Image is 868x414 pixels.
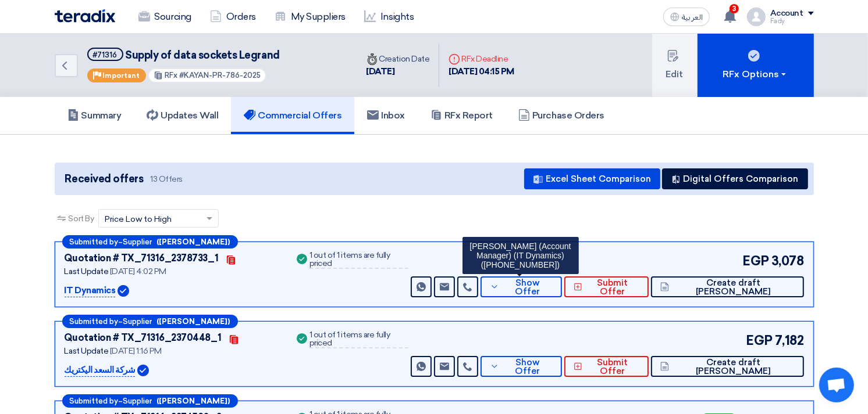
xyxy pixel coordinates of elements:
[157,238,230,246] b: ([PERSON_NAME])
[449,65,514,78] div: [DATE] 04:15 PM
[62,315,238,328] div: –
[244,110,341,121] h5: Commercial Offers
[65,251,219,265] div: Quotation # TX_71316_2378733_1
[165,71,177,80] span: RFx
[481,356,562,377] button: Show Offer
[354,97,418,134] a: Inbox
[310,331,408,348] div: 1 out of 1 items are fully priced
[518,110,604,121] h5: Purchase Orders
[157,397,230,405] b: ([PERSON_NAME])
[137,365,149,376] img: Verified Account
[147,110,218,121] h5: Updates Wall
[110,267,166,276] span: [DATE] 4:02 PM
[564,356,649,377] button: Submit Offer
[103,71,140,80] span: Important
[110,346,162,356] span: [DATE] 1:16 PM
[355,4,423,30] a: Insights
[747,8,766,26] img: profile_test.png
[123,238,152,246] span: Supplier
[431,110,493,121] h5: RFx Report
[662,168,808,189] button: Digital Offers Comparison
[123,397,152,405] span: Supplier
[231,97,354,134] a: Commercial Offers
[663,8,710,26] button: العربية
[62,235,238,249] div: –
[62,394,238,408] div: –
[367,65,430,78] div: [DATE]
[125,49,280,62] span: Supply of data sockets Legrand
[93,51,118,59] div: #71316
[449,53,514,65] div: RFx Deadline
[69,213,94,225] span: Sort By
[65,363,136,377] p: شركة السعد اليكتريك
[65,331,222,345] div: Quotation # TX_71316_2370448_1
[502,279,553,296] span: Show Offer
[129,4,201,30] a: Sourcing
[746,331,773,350] span: EGP
[585,279,639,296] span: Submit Offer
[524,168,660,189] button: Excel Sheet Comparison
[367,53,430,65] div: Creation Date
[310,251,408,269] div: 1 out of 1 items are fully priced
[819,368,854,402] div: Open chat
[70,238,119,246] span: Submitted by
[481,276,562,297] button: Show Offer
[70,397,119,405] span: Submitted by
[770,18,814,24] div: Fady
[87,48,280,62] h5: Supply of data sockets Legrand
[418,97,506,134] a: RFx Report
[118,285,129,297] img: Verified Account
[65,346,109,356] span: Last Update
[506,97,617,134] a: Purchase Orders
[742,251,769,271] span: EGP
[775,331,804,350] span: 7,182
[651,276,803,297] button: Create draft [PERSON_NAME]
[65,284,116,298] p: IT Dynamics
[585,358,639,376] span: Submit Offer
[771,251,804,271] span: 3,078
[502,358,553,376] span: Show Offer
[55,9,115,23] img: Teradix logo
[463,237,579,274] div: [PERSON_NAME] (Account Manager) (IT Dynamics) ([PHONE_NUMBER])
[367,110,405,121] h5: Inbox
[201,4,265,30] a: Orders
[723,67,788,81] div: RFx Options
[123,318,152,325] span: Supplier
[150,174,183,185] span: 13 Offers
[134,97,231,134] a: Updates Wall
[672,358,794,376] span: Create draft [PERSON_NAME]
[265,4,355,30] a: My Suppliers
[55,97,134,134] a: Summary
[698,34,814,97] button: RFx Options
[651,356,803,377] button: Create draft [PERSON_NAME]
[179,71,261,80] span: #KAYAN-PR-786-2025
[67,110,122,121] h5: Summary
[770,9,803,19] div: Account
[65,267,109,276] span: Last Update
[65,171,144,187] span: Received offers
[672,279,794,296] span: Create draft [PERSON_NAME]
[105,213,172,225] span: Price Low to High
[652,34,698,97] button: Edit
[682,13,703,21] span: العربية
[564,276,649,297] button: Submit Offer
[730,4,739,13] span: 3
[70,318,119,325] span: Submitted by
[157,318,230,325] b: ([PERSON_NAME])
